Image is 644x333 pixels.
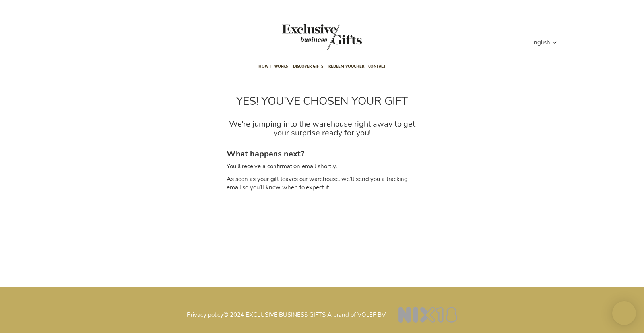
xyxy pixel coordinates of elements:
span: Redeem voucher [328,57,364,76]
p: As soon as your gift leaves our warehouse, we’ll send you a tracking email so you’ll know when to... [227,175,417,192]
iframe: belco-activator-frame [612,301,636,325]
p: You’ll receive a confirmation email shortly. [227,162,417,171]
strong: What happens next? [227,148,304,159]
span: Discover gifts [293,57,323,76]
span: Contact [368,57,386,76]
img: NIX18 [398,307,457,323]
span: How it works [258,57,288,76]
span: English [530,38,550,47]
a: Privacy policy [187,311,223,319]
h3: We're jumping into the warehouse right away to get your surprise ready for you! [227,120,417,137]
img: Exclusive Business gifts logo [282,24,362,50]
a: store logo [282,24,322,50]
p: © 2024 EXCLUSIVE BUSINESS GIFTS A brand of VOLEF BV [76,301,568,321]
div: English [530,38,562,47]
h2: YES! YOU'VE CHOSEN YOUR GIFT [227,89,417,114]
